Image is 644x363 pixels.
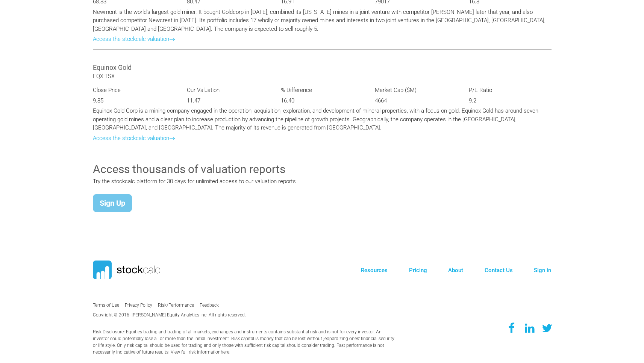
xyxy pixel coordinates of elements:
[221,349,229,355] a: here
[200,303,219,308] a: Feedback
[93,312,277,318] p: Copyright © 2016- [PERSON_NAME] Equity Analytics Inc. All rights reserved.
[93,86,176,95] p: Close Price
[485,267,513,274] a: Contact Us
[93,36,175,42] a: Access the stockcalc valuation
[448,267,463,274] a: About
[375,96,458,105] p: 4664
[93,96,176,105] p: 9.85
[409,267,427,274] a: Pricing
[158,303,194,308] a: Risk/Performance
[93,303,119,308] a: Terms of Use
[281,96,364,105] p: 16.40
[469,86,552,95] p: P/E Ratio
[93,73,115,80] span: EQX:TSX
[93,194,132,212] a: Sign Up
[375,86,458,95] p: Market Cap ($M)
[93,161,552,177] h3: Access thousands of valuation reports
[534,267,551,274] a: Sign in
[93,177,552,186] p: Try the stockcalc platform for 30 days for unlimited access to our valuation reports
[469,96,552,105] p: 9.2
[93,328,395,355] p: Risk Disclosure: Equities trading and trading of all markets, exchanges and instruments contains ...
[187,86,270,95] p: Our Valuation
[93,8,552,33] p: Newmont is the world's largest gold miner. It bought Goldcorp in [DATE], combined its [US_STATE] ...
[361,267,388,274] a: Resources
[187,96,270,105] p: 11.47
[93,63,552,72] h3: Equinox Gold
[281,86,364,95] p: % Difference
[93,107,552,132] p: Equinox Gold Corp is a mining company engaged in the operation, acquisition, exploration, and dev...
[93,135,175,142] a: Access the stockcalc valuation
[125,303,152,308] a: Privacy Policy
